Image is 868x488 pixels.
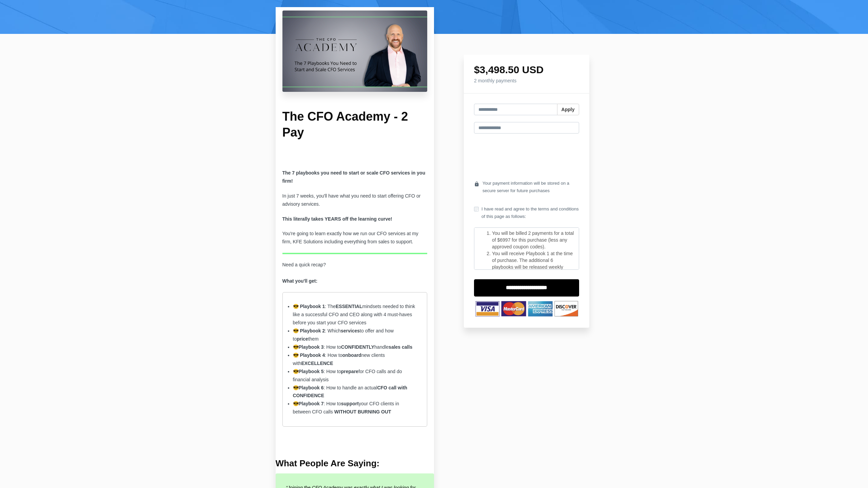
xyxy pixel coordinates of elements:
[473,139,580,174] iframe: Secure payment input frame
[299,369,324,374] strong: Playbook 5
[341,401,359,406] strong: support
[282,192,428,208] p: In just 7 weeks, you'll have what you need to start offering CFO or advisory services.
[293,369,402,382] span: 😎 : How to for CFO calls and do financial analysis
[293,344,413,350] span: 😎 : How to handle
[474,180,479,189] i: lock
[342,352,361,358] strong: onboard
[474,78,579,83] h4: 2 monthly payments
[282,11,428,92] img: a41f3-7d1-b4c5-a1a4-c5487bc2d8be_The_CFO_Academy_Course_Graphics.png
[293,352,385,366] span: : How to new clients with
[293,401,399,414] span: 😎 : How to your CFO clients in between CFO calls
[334,409,391,414] strong: WITHOUT BURNING OUT
[282,216,392,222] strong: This literally takes YEARS off the learning curve!
[293,328,325,333] strong: 😎 Playbook 2
[474,300,579,317] img: TNbqccpWSzOQmI4HNVXb_Untitled_design-53.png
[282,278,318,284] strong: What you'll get:
[293,328,394,342] span: : Which to offer and how to them
[557,104,579,115] button: Apply
[341,344,374,350] strong: CONFIDENTLY
[389,344,400,350] strong: sales
[282,261,428,285] p: Need a quick recap?
[474,207,479,211] input: I have read and agree to the terms and conditions of this page as follows:
[282,109,428,141] h1: The CFO Academy - 2 Pay
[474,65,579,75] h1: $3,498.50 USD
[282,170,426,184] b: The 7 playbooks you need to start or scale CFO services in you firm!
[299,385,324,390] strong: Playbook 6
[402,344,412,350] strong: calls
[293,352,325,358] strong: 😎 Playbook 4
[492,251,573,277] span: You will receive Playbook 1 at the time of purchase. The additional 6 playbooks will be released ...
[299,401,324,406] strong: Playbook 7
[293,304,325,309] strong: 😎 Playbook 1
[492,230,574,249] span: You will be billed 2 payments for a total of $6997 for this purchase (less any approved coupon co...
[301,361,333,366] strong: EXCELLENCE
[341,369,358,374] strong: prepare
[336,304,362,309] strong: ESSENTIAL
[282,230,428,246] p: You're going to learn exactly how we run our CFO services at my firm, KFE Solutions including eve...
[482,180,579,195] span: Your payment information will be stored on a secure server for future purchases
[276,459,434,468] h4: What People Are Saying:
[341,328,360,333] strong: services
[299,344,324,350] strong: Playbook 3
[293,385,408,399] span: 😎 : How to handle an actual
[297,336,308,342] strong: price
[293,303,417,327] li: : The mindsets needed to think like a successful CFO and CEO along with 4 must-haves before you s...
[474,205,579,220] label: I have read and agree to the terms and conditions of this page as follows:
